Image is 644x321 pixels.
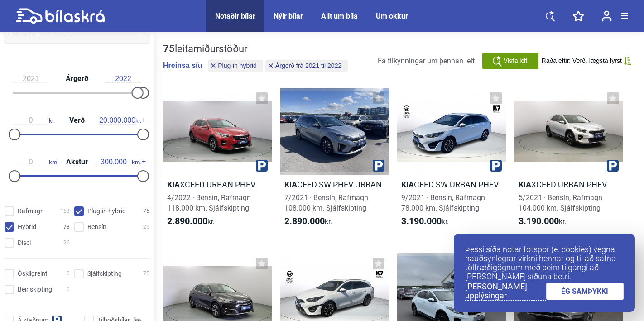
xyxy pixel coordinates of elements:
b: Kia [167,180,180,189]
span: 75 [143,206,149,216]
span: km. [13,158,58,166]
span: 153 [60,206,70,216]
b: Kia [401,180,414,189]
b: 3.190.000 [519,216,559,226]
b: Kia [519,180,531,189]
b: 75 [163,43,175,54]
a: KiaCEED SW URBAN PHEV9/2021 · Bensín, Rafmagn78.000 km. Sjálfskipting3.190.000kr. [397,88,506,235]
a: KiaXCEED URBAN PHEV5/2021 · Bensín, Rafmagn104.000 km. Sjálfskipting3.190.000kr. [514,88,624,235]
a: Nýir bílar [274,12,303,20]
span: Sjálfskipting [87,269,122,278]
span: kr. [13,116,55,125]
a: KiaXCEED URBAN PHEV4/2022 · Bensín, Rafmagn118.000 km. Sjálfskipting2.890.000kr. [163,88,272,235]
span: Árgerð [63,75,91,82]
span: kr. [99,116,141,125]
span: 0 [67,285,70,294]
img: parking.png [607,160,619,172]
b: 2.890.000 [167,216,207,226]
span: Bensín [87,222,106,232]
span: 75 [143,269,149,278]
span: Óskilgreint [18,269,48,278]
span: Rafmagn [18,206,44,216]
button: Árgerð frá 2021 til 2022 [265,60,348,72]
span: 0 [67,269,70,278]
span: kr. [284,216,332,227]
h2: CEED SW URBAN PHEV [397,179,506,190]
img: parking.png [373,160,384,172]
a: KiaCEED SW PHEV URBAN7/2021 · Bensín, Rafmagn108.000 km. Sjálfskipting2.890.000kr. [280,88,389,235]
span: Beinskipting [18,285,52,294]
span: 9/2021 · Bensín, Rafmagn 78.000 km. Sjálfskipting [401,193,485,212]
span: kr. [519,216,566,227]
span: Vista leit [504,56,528,66]
span: Verð [67,117,87,124]
button: Hreinsa síu [163,61,202,70]
a: ÉG SAMÞYKKI [546,283,624,300]
button: Raða eftir: Verð, lægsta fyrst [542,57,631,65]
a: Notaðir bílar [215,12,255,20]
span: kr. [401,216,449,227]
img: parking.png [490,160,502,172]
h2: XCEED URBAN PHEV [163,179,272,190]
h2: XCEED URBAN PHEV [514,179,624,190]
b: 2.890.000 [284,216,325,226]
span: 4/2022 · Bensín, Rafmagn 118.000 km. Sjálfskipting [167,193,251,212]
span: 73 [63,222,70,232]
span: Hybrid [18,222,36,232]
img: parking.png [256,160,268,172]
span: km. [96,158,141,166]
a: Um okkur [376,12,408,20]
p: Þessi síða notar fótspor (e. cookies) vegna nauðsynlegrar virkni hennar og til að safna tölfræðig... [465,245,624,281]
b: 3.190.000 [401,216,442,226]
span: Plug-in hybrid [87,206,126,216]
img: user-login.svg [602,10,612,22]
span: Árgerð frá 2021 til 2022 [275,62,341,69]
a: Allt um bíla [321,12,358,20]
b: Kia [284,180,297,189]
span: 26 [63,238,70,248]
span: Plug-in hybrid [218,62,257,69]
a: [PERSON_NAME] upplýsingar [465,282,546,301]
span: kr. [167,216,215,227]
div: leitarniðurstöður [163,43,350,55]
span: Raða eftir: Verð, lægsta fyrst [542,57,622,65]
span: Akstur [64,158,90,166]
span: Dísel [18,238,31,248]
h2: CEED SW PHEV URBAN [280,179,389,190]
span: 26 [143,222,149,232]
span: Fá tilkynningar um þennan leit [378,57,475,65]
span: 7/2021 · Bensín, Rafmagn 108.000 km. Sjálfskipting [284,193,368,212]
button: Plug-in hybrid [208,60,263,72]
span: 5/2021 · Bensín, Rafmagn 104.000 km. Sjálfskipting [519,193,602,212]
